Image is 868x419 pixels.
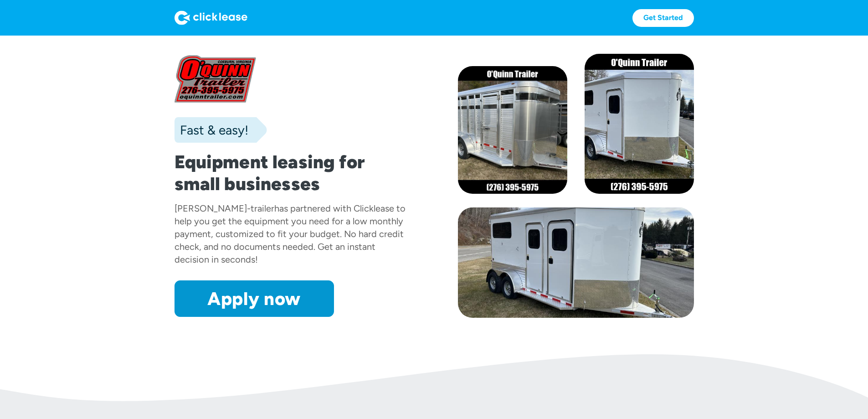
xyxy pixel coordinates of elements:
div: has partnered with Clicklease to help you get the equipment you need for a low monthly payment, c... [175,203,406,265]
a: Apply now [175,280,334,317]
div: [PERSON_NAME]-trailer [175,203,274,214]
div: Fast & easy! [175,121,248,139]
h1: Equipment leasing for small businesses [175,151,411,195]
a: Get Started [632,9,694,27]
img: Logo [175,10,247,25]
